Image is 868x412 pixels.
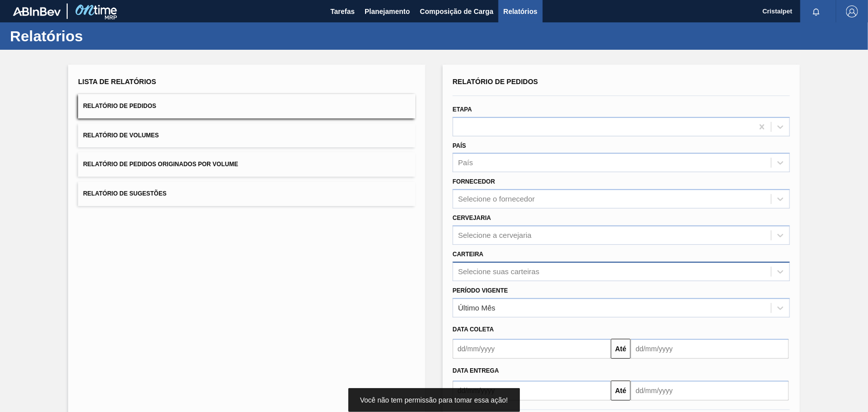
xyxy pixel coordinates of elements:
span: Relatório de Volumes [83,132,159,139]
div: País [458,159,473,167]
span: Planejamento [365,5,410,17]
button: Até [611,381,631,401]
input: dd/mm/yyyy [453,381,611,401]
span: Relatório de Pedidos Originados por Volume [83,161,238,168]
label: Período Vigente [453,287,508,294]
img: TNhmsLtSVTkK8tSr43FrP2fwEKptu5GPRR3wAAAABJRU5ErkJggg== [13,7,61,16]
label: Cervejaria [453,214,491,221]
div: Último Mês [458,304,495,312]
label: Carteira [453,251,483,258]
div: Selecione suas carteiras [458,267,539,276]
button: Até [611,339,631,359]
button: Relatório de Volumes [78,123,415,148]
h1: Relatórios [10,30,187,42]
span: Relatório de Pedidos [453,78,538,86]
button: Relatório de Pedidos Originados por Volume [78,152,415,177]
label: País [453,142,466,149]
img: Logout [846,5,858,17]
span: Você não tem permissão para tomar essa ação! [360,396,508,404]
span: Tarefas [330,5,355,17]
div: Selecione o fornecedor [458,195,535,204]
span: Relatório de Sugestões [83,190,167,197]
label: Fornecedor [453,178,495,185]
span: Data Entrega [453,367,499,374]
span: Relatórios [503,5,537,17]
input: dd/mm/yyyy [453,339,611,359]
button: Relatório de Sugestões [78,182,415,206]
input: dd/mm/yyyy [631,381,789,401]
span: Lista de Relatórios [78,78,156,86]
button: Notificações [800,4,832,18]
span: Data coleta [453,326,494,333]
span: Composição de Carga [420,5,493,17]
span: Relatório de Pedidos [83,103,156,109]
button: Relatório de Pedidos [78,94,415,118]
label: Etapa [453,106,472,113]
input: dd/mm/yyyy [631,339,789,359]
div: Selecione a cervejaria [458,231,532,239]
